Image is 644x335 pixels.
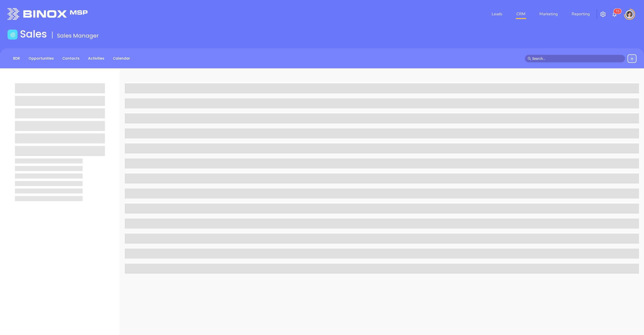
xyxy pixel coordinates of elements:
[600,11,606,17] img: iconSetting
[110,54,133,63] a: Calendar
[20,28,47,40] h1: Sales
[57,32,99,40] span: Sales Manager
[570,9,592,19] a: Reporting
[59,54,83,63] a: Contacts
[616,10,617,13] span: 1
[8,8,88,20] img: logo
[532,56,622,61] input: Search…
[611,11,617,17] img: iconNotification
[617,10,619,13] span: 5
[614,9,621,14] sup: 15
[10,54,23,63] a: BDR
[528,57,531,60] span: search
[625,10,633,18] img: user
[490,9,504,19] a: Leads
[537,9,560,19] a: Marketing
[514,9,527,19] a: CRM
[26,54,57,63] a: Opportunities
[85,54,107,63] a: Activities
